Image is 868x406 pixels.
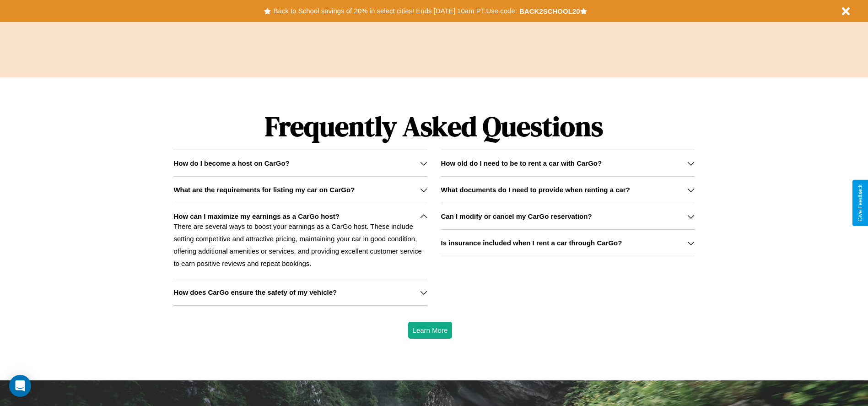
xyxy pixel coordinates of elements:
h3: How do I become a host on CarGo? [173,159,289,167]
h3: How can I maximize my earnings as a CarGo host? [173,212,340,220]
div: Open Intercom Messenger [9,375,31,397]
p: There are several ways to boost your earnings as a CarGo host. These include setting competitive ... [173,220,427,270]
h3: Can I modify or cancel my CarGo reservation? [441,212,592,220]
div: Give Feedback [857,184,863,222]
h3: What documents do I need to provide when renting a car? [441,186,630,194]
button: Learn More [408,322,453,339]
button: Back to School savings of 20% in select cities! Ends [DATE] 10am PT.Use code: [271,5,519,17]
h1: Frequently Asked Questions [173,103,694,150]
h3: How old do I need to be to rent a car with CarGo? [441,159,602,167]
b: BACK2SCHOOL20 [519,7,580,15]
h3: What are the requirements for listing my car on CarGo? [173,186,355,194]
h3: How does CarGo ensure the safety of my vehicle? [173,288,337,296]
h3: Is insurance included when I rent a car through CarGo? [441,239,622,247]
